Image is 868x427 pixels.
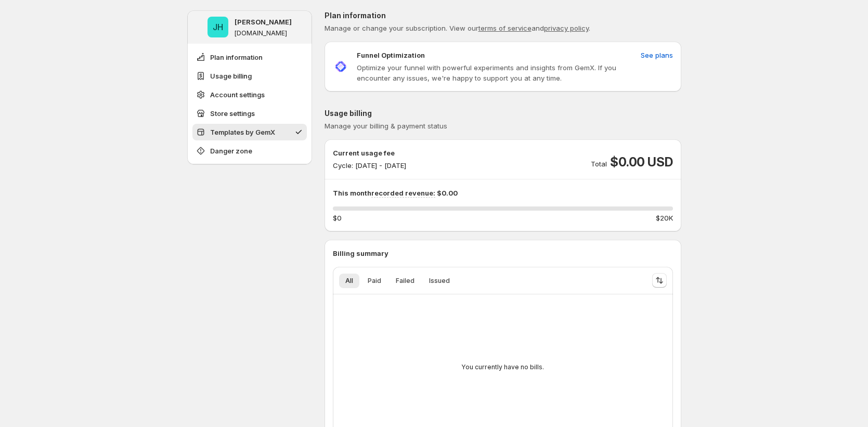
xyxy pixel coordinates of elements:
[333,160,406,171] p: Cycle: [DATE] - [DATE]
[325,10,681,21] p: Plan information
[213,22,223,32] text: JH
[210,52,263,62] span: Plan information
[333,148,406,158] p: Current usage fee
[333,59,348,74] img: Funnel Optimization
[210,146,252,156] span: Danger zone
[656,213,673,223] span: $20K
[208,17,228,37] span: Jena Hoang
[357,50,425,60] p: Funnel Optimization
[235,17,292,27] p: [PERSON_NAME]
[652,273,667,288] button: Sort the results
[210,71,252,81] span: Usage billing
[192,105,307,122] button: Store settings
[610,154,672,171] span: $0.00 USD
[461,363,544,371] p: You currently have no bills.
[192,124,307,140] button: Templates by GemX
[544,24,589,32] a: privacy policy
[371,189,435,198] span: recorded revenue:
[333,213,342,223] span: $0
[325,24,590,32] span: Manage or change your subscription. View our and .
[478,24,532,32] a: terms of service
[396,277,414,285] span: Failed
[325,122,447,130] span: Manage your billing & payment status
[325,108,681,119] p: Usage billing
[333,188,673,198] p: This month $0.00
[192,68,307,84] button: Usage billing
[333,248,673,258] p: Billing summary
[429,277,450,285] span: Issued
[235,29,287,37] p: [DOMAIN_NAME]
[591,159,607,169] p: Total
[210,127,275,137] span: Templates by GemX
[192,49,307,66] button: Plan information
[210,89,265,100] span: Account settings
[641,50,673,60] span: See plans
[368,277,381,285] span: Paid
[192,86,307,103] button: Account settings
[634,47,679,63] button: See plans
[192,143,307,159] button: Danger zone
[210,108,255,119] span: Store settings
[345,277,353,285] span: All
[357,62,637,83] p: Optimize your funnel with powerful experiments and insights from GemX. If you encounter any issue...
